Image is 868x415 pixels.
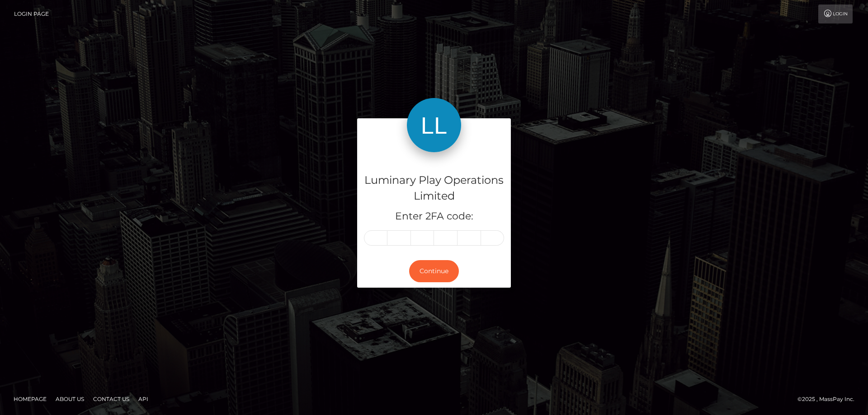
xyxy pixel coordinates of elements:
[407,98,461,152] img: Luminary Play Operations Limited
[797,394,861,404] div: © 2025 , MassPay Inc.
[14,5,49,23] a: Login Page
[10,392,50,406] a: Homepage
[364,173,504,204] h4: Luminary Play Operations Limited
[818,5,853,23] a: Login
[364,210,504,224] h5: Enter 2FA code:
[409,260,459,282] button: Continue
[90,392,133,406] a: Contact Us
[135,392,152,406] a: API
[52,392,88,406] a: About Us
